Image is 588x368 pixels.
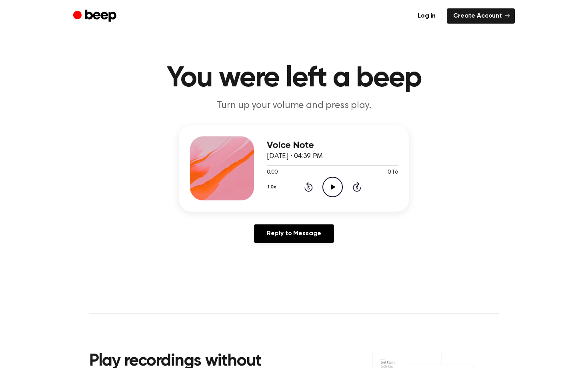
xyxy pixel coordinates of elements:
[89,64,499,93] h1: You were left a beep
[411,8,442,24] a: Log in
[388,168,398,177] span: 0:16
[267,180,279,194] button: 1.0x
[73,8,118,24] a: Beep
[267,153,323,160] span: [DATE] · 04:39 PM
[254,224,334,243] a: Reply to Message
[267,140,398,151] h3: Voice Note
[267,168,277,177] span: 0:00
[447,8,515,24] a: Create Account
[140,99,448,112] p: Turn up your volume and press play.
